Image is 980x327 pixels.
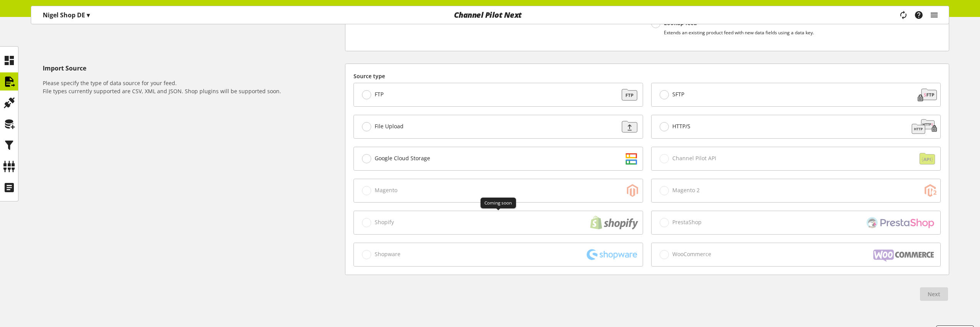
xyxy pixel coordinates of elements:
span: ▾ [87,11,90,19]
span: Next [928,290,940,298]
p: Extends an existing product feed with new data fields using a data key. [664,30,814,35]
img: d2dddd6c468e6a0b8c3bb85ba935e383.svg [614,151,641,166]
nav: main navigation [31,6,949,24]
p: Lookup feed [664,20,814,27]
h5: Import Source [43,64,342,73]
span: File Upload [375,123,404,130]
img: 88a670171dbbdb973a11352c4ab52784.svg [614,87,641,102]
img: 1a078d78c93edf123c3bc3fa7bc6d87d.svg [912,87,939,102]
span: HTTP/S [672,123,690,130]
p: Nigel Shop DE [43,10,90,20]
h6: Please specify the type of data source for your feed. File types currently supported are CSV, XML... [43,79,342,95]
label: Source type [353,72,941,80]
img: f3ac9b204b95d45582cf21fad1a323cf.svg [614,119,641,134]
span: FTP [375,91,384,98]
span: Google Cloud Storage [375,155,430,162]
span: SFTP [672,91,684,98]
div: Coming soon [481,198,516,208]
img: cbdcb026b331cf72755dc691680ce42b.svg [910,119,939,134]
button: Next [920,287,948,301]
